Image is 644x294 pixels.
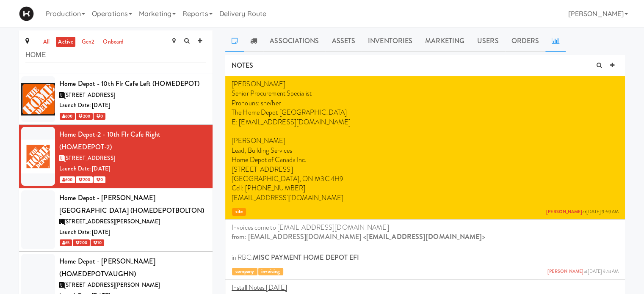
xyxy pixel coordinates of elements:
[59,128,206,153] div: Home Depot-2 - 10th Flr Cafe Right (HOMEDEPOT-2)
[232,89,619,98] p: Senior Procurement Specialist
[19,125,213,188] li: Home Depot-2 - 10th Flr Cafe Right (HOMEDEPOT-2)[STREET_ADDRESS]Launch Date: [DATE] 600 200 0
[546,209,619,215] span: at [DATE] 9:59 AM
[59,77,206,90] div: Home Depot - 10th Flr Cafe Left (HOMEDEPOT)
[41,37,52,47] a: all
[73,239,89,246] span: 200
[60,239,72,246] span: 65
[59,100,206,111] div: Launch Date: [DATE]
[232,155,619,165] p: Home Depot of Canada Inc.
[64,91,115,99] span: [STREET_ADDRESS]
[232,108,619,117] p: The Home Depot [GEOGRAPHIC_DATA]
[232,268,257,276] span: company
[91,239,104,246] span: 10
[253,253,359,262] strong: MISC PAYMENT HOME DEPOT EFI
[59,192,206,217] div: Home Depot - [PERSON_NAME][GEOGRAPHIC_DATA] (HOMEDEPOTBOLTON)
[19,74,213,125] li: Home Depot - 10th Flr Cafe Left (HOMEDEPOT)[STREET_ADDRESS]Launch Date: [DATE] 600 200 0
[59,255,206,280] div: Home Depot - [PERSON_NAME] (HOMEDEPOTVAUGHN)
[25,47,206,63] input: Search site
[263,30,325,52] a: Associations
[362,30,419,52] a: Inventories
[232,165,619,174] p: [STREET_ADDRESS]
[76,113,92,120] span: 200
[60,113,75,120] span: 600
[325,30,362,52] a: Assets
[64,281,160,289] span: [STREET_ADDRESS][PERSON_NAME]
[547,268,583,275] a: [PERSON_NAME]
[232,193,619,203] p: [EMAIL_ADDRESS][DOMAIN_NAME]
[94,176,105,183] span: 0
[76,176,92,183] span: 200
[232,118,619,127] p: E: [EMAIL_ADDRESS][DOMAIN_NAME]
[60,176,75,183] span: 600
[258,268,283,276] span: invoicing
[232,60,254,70] span: NOTES
[94,113,105,120] span: 0
[232,208,246,216] span: site
[232,253,619,262] p: in RBC:
[59,227,206,238] div: Launch Date: [DATE]
[232,80,619,89] p: [PERSON_NAME]
[232,146,619,155] p: Lead, Building Services
[19,6,34,21] img: Micromart
[363,232,485,242] span: <[EMAIL_ADDRESS][DOMAIN_NAME]>
[232,136,619,146] p: [PERSON_NAME]
[232,99,619,108] p: Pronouns: she/her
[232,232,361,242] strong: from: [EMAIL_ADDRESS][DOMAIN_NAME]
[80,37,97,47] a: gen2
[59,164,206,174] div: Launch Date: [DATE]
[232,283,287,292] u: Install Notes [DATE]
[471,30,505,52] a: Users
[56,37,75,47] a: active
[19,188,213,252] li: Home Depot - [PERSON_NAME][GEOGRAPHIC_DATA] (HOMEDEPOTBOLTON)[STREET_ADDRESS][PERSON_NAME]Launch ...
[505,30,546,52] a: Orders
[232,174,619,184] p: [GEOGRAPHIC_DATA], ON M3C 4H9
[546,209,582,215] a: [PERSON_NAME]
[419,30,471,52] a: Marketing
[232,184,619,193] p: Cell: [PHONE_NUMBER]
[547,269,619,275] span: at [DATE] 9:14 AM
[232,223,619,232] p: Invoices come to [EMAIL_ADDRESS][DOMAIN_NAME]
[101,37,126,47] a: onboard
[64,217,160,225] span: [STREET_ADDRESS][PERSON_NAME]
[64,154,115,162] span: [STREET_ADDRESS]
